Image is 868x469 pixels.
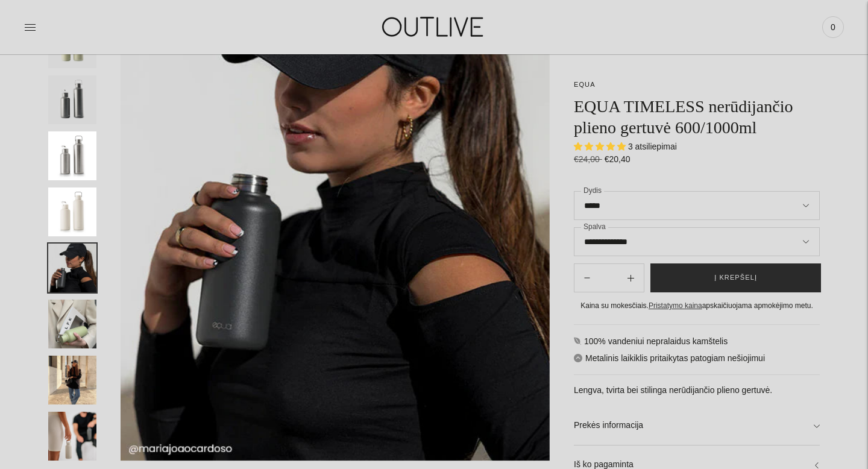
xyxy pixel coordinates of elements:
[714,272,757,284] span: Į krepšelį
[574,154,602,164] s: €24,00
[649,301,702,310] a: Pristatymo kaina
[574,142,628,151] span: 5.00 stars
[574,406,820,445] a: Prekės informacija
[822,14,844,40] a: 0
[618,263,644,292] button: Subtract product quantity
[650,263,821,292] button: Į krepšelį
[48,131,96,180] button: Translation missing: en.general.accessibility.image_thumbail
[574,383,820,398] p: Lengva, tvirta bei stilinga nerūdijančio plieno gertuvė.
[48,75,96,124] button: Translation missing: en.general.accessibility.image_thumbail
[825,19,841,36] span: 0
[574,263,600,292] button: Add product quantity
[628,142,677,151] span: 3 atsiliepimai
[574,96,820,138] h1: EQUA TIMELESS nerūdijančio plieno gertuvė 600/1000ml
[574,300,820,312] div: Kaina su mokesčiais. apskaičiuojama apmokėjimo metu.
[48,300,96,348] button: Translation missing: en.general.accessibility.image_thumbail
[574,81,596,88] a: EQUA
[605,154,631,164] span: €20,40
[48,244,96,292] button: Translation missing: en.general.accessibility.image_thumbail
[48,412,96,461] button: Translation missing: en.general.accessibility.image_thumbail
[48,356,96,404] button: Translation missing: en.general.accessibility.image_thumbail
[600,269,618,287] input: Product quantity
[359,6,509,48] img: OUTLIVE
[48,187,96,236] button: Translation missing: en.general.accessibility.image_thumbail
